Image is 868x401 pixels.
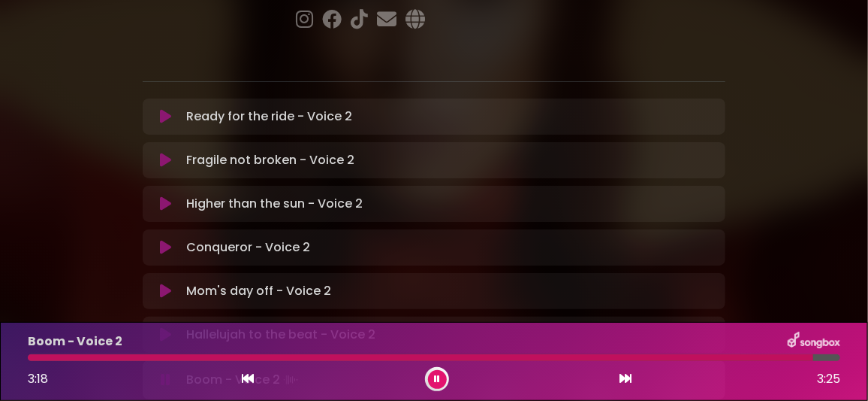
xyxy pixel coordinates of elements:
img: songbox-logo-white.png [788,332,840,351]
span: 3:25 [817,370,840,388]
p: Mom's day off - Voice 2 [186,282,331,300]
p: Boom - Voice 2 [28,333,122,351]
p: Ready for the ride - Voice 2 [186,108,352,126]
p: Higher than the sun - Voice 2 [186,195,363,213]
span: 3:18 [28,370,48,387]
p: Conqueror - Voice 2 [186,238,310,257]
p: Fragile not broken - Voice 2 [186,151,354,169]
